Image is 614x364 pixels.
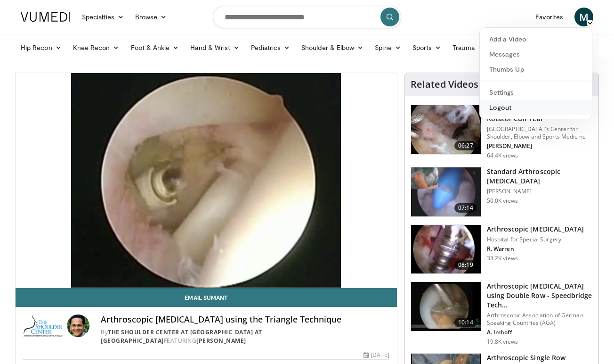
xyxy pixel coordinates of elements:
[480,32,592,47] a: Add a Video
[454,141,477,150] span: 06:27
[479,27,592,119] div: M
[21,12,71,22] img: VuMedi Logo
[411,282,481,331] img: 289923_0003_1.png.150x105_q85_crop-smart_upscale.jpg
[487,255,518,262] p: 33.2K views
[411,167,593,217] a: 07:14 Standard Arthroscopic [MEDICAL_DATA] [PERSON_NAME] 50.0K views
[67,314,89,337] img: Avatar
[487,312,593,327] p: Arthroscopic Association of German Speaking Countries (AGA)
[196,337,246,345] a: [PERSON_NAME]
[411,167,481,216] img: 38854_0000_3.png.150x105_q85_crop-smart_upscale.jpg
[411,79,478,90] h4: Related Videos
[487,338,518,346] p: 19.8K views
[487,329,593,336] p: A. Imhoff
[411,225,481,274] img: 10051_3.png.150x105_q85_crop-smart_upscale.jpg
[129,8,173,26] a: Browse
[213,6,401,28] input: Search topics, interventions
[454,260,477,270] span: 08:19
[411,105,481,154] img: 281021_0002_1.png.150x105_q85_crop-smart_upscale.jpg
[411,105,593,159] a: 06:27 Arthroscopic Repair of Massive Rotator Cuff Tear [GEOGRAPHIC_DATA]'s Center for Shoulder, E...
[487,142,593,150] p: [PERSON_NAME]
[487,188,593,195] p: [PERSON_NAME]
[454,318,477,327] span: 10:14
[480,100,592,115] a: Logout
[487,125,593,141] p: [GEOGRAPHIC_DATA]'s Center for Shoulder, Elbow and Sports Medicine
[15,38,67,57] a: Hip Recon
[369,38,406,57] a: Spine
[245,38,296,57] a: Pediatrics
[364,351,389,359] div: [DATE]
[101,328,262,345] a: The Shoulder Center at [GEOGRAPHIC_DATA] at [GEOGRAPHIC_DATA]
[530,8,569,26] a: Favorites
[487,224,584,234] h3: Arthroscopic [MEDICAL_DATA]
[407,38,447,57] a: Sports
[487,152,518,159] p: 64.4K views
[487,167,593,186] h3: Standard Arthroscopic [MEDICAL_DATA]
[411,224,593,274] a: 08:19 Arthroscopic [MEDICAL_DATA] Hospital for Special Surgery R. Warren 33.2K views
[23,314,63,337] img: The Shoulder Center at Baylor University Medical Center at Dallas
[125,38,185,57] a: Foot & Ankle
[447,38,490,57] a: Trauma
[480,62,592,77] a: Thumbs Up
[480,85,592,100] a: Settings
[487,236,584,243] p: Hospital for Special Surgery
[101,328,389,345] div: By FEATURING
[185,38,245,57] a: Hand & Wrist
[16,73,397,288] video-js: Video Player
[574,8,593,26] a: M
[480,47,592,62] a: Messages
[16,288,397,307] a: Email Sumant
[454,203,477,213] span: 07:14
[67,38,125,57] a: Knee Recon
[487,197,518,205] p: 50.0K views
[411,281,593,346] a: 10:14 Arthroscopic [MEDICAL_DATA] using Double Row - Speedbridge Tech… Arthroscopic Association o...
[76,8,129,26] a: Specialties
[487,245,584,253] p: R. Warren
[487,281,593,310] h3: Arthroscopic [MEDICAL_DATA] using Double Row - Speedbridge Tech…
[101,314,389,325] h4: Arthroscopic [MEDICAL_DATA] using the Triangle Technique
[296,38,369,57] a: Shoulder & Elbow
